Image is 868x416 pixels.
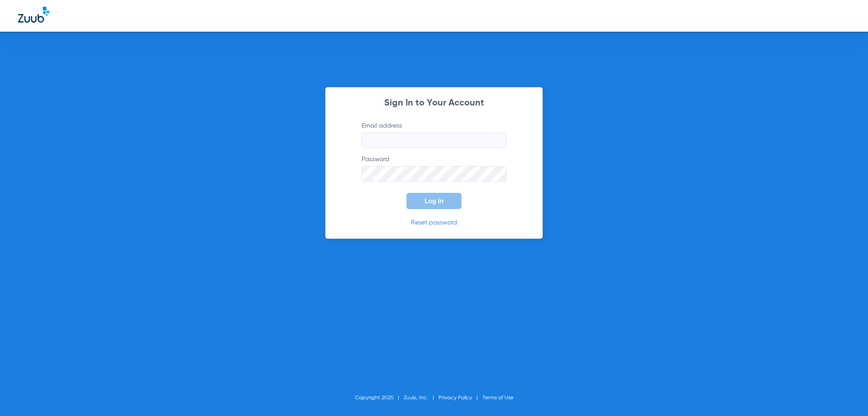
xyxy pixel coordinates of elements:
a: Reset password [411,220,457,226]
li: Zuub, Inc. [404,393,439,402]
img: Zuub Logo [18,7,49,23]
span: Log In [425,197,443,205]
label: Password [362,155,506,182]
input: Password [362,166,506,182]
button: Log In [406,193,462,209]
li: Copyright 2025 [355,393,404,402]
a: Terms of Use [482,395,514,401]
h2: Sign In to Your Account [348,99,520,108]
input: Email address [362,133,506,148]
label: Email address [362,121,506,148]
a: Privacy Policy [439,395,472,401]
